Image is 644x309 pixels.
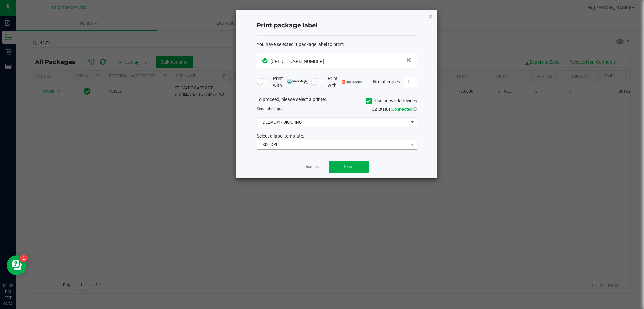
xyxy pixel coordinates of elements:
[373,79,400,84] span: No. of copies
[328,75,362,89] span: Print with
[257,41,417,48] div: :
[20,254,28,262] iframe: Resource center unread badge
[266,107,279,111] span: label(s)
[7,255,27,275] iframe: Resource center
[257,107,284,111] span: Send to:
[342,80,362,84] img: bartender.png
[257,42,343,47] span: You have selected 1 package label to print
[262,57,269,64] span: In Sync
[344,164,354,169] span: Print
[304,164,319,170] a: Dismiss
[270,59,324,64] span: [CREDIT_CARD_NUMBER]
[273,75,308,89] span: Print with
[329,161,369,173] button: Print
[287,79,308,84] img: mark_magic_cybra.png
[257,118,408,127] span: DELIVERY - DiGIORNO
[257,21,417,30] h4: Print package label
[257,140,408,149] span: 300 DPI
[252,132,422,140] div: Select a label template.
[392,107,412,112] span: Connected
[252,96,422,106] div: To proceed, please select a printer.
[366,97,417,104] label: Use network devices
[372,107,417,112] span: QZ Status:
